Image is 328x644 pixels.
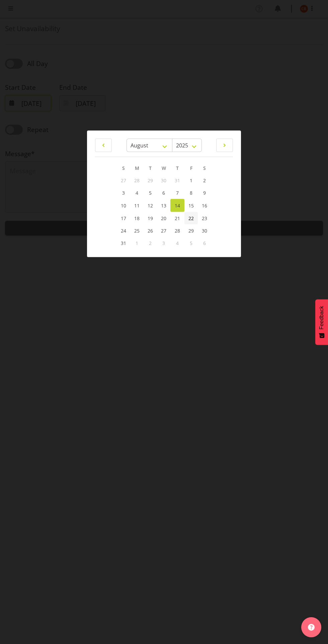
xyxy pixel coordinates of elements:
span: 20 [161,215,166,221]
span: W [162,165,166,171]
span: 3 [122,189,125,196]
span: 6 [162,189,165,196]
span: 2 [149,240,152,246]
span: 24 [121,227,126,234]
span: 3 [162,240,165,246]
span: 30 [202,227,207,234]
a: 7 [170,186,184,199]
span: M [135,165,139,171]
a: 2 [198,174,211,186]
span: 9 [203,189,206,196]
span: F [190,165,192,171]
a: 28 [170,224,184,237]
span: S [122,165,125,171]
a: 23 [198,212,211,224]
span: 1 [190,177,192,183]
a: 8 [184,186,198,199]
a: 1 [184,174,198,186]
span: 2 [203,177,206,183]
span: 25 [134,227,140,234]
span: 1 [136,240,138,246]
a: 30 [198,224,211,237]
span: 8 [190,189,192,196]
span: 14 [175,202,180,208]
a: 3 [117,186,130,199]
span: 6 [203,240,206,246]
a: 12 [144,199,157,212]
a: 31 [117,237,130,249]
a: 14 [170,199,184,212]
span: S [203,165,206,171]
button: Feedback - Show survey [315,299,328,345]
span: 26 [148,227,153,234]
span: 28 [134,177,140,183]
a: 6 [157,186,170,199]
a: 25 [130,224,144,237]
a: 11 [130,199,144,212]
a: 4 [130,186,144,199]
a: 17 [117,212,130,224]
span: 5 [149,189,152,196]
span: 19 [148,215,153,221]
a: 27 [157,224,170,237]
span: 27 [121,177,126,183]
span: 4 [136,189,138,196]
a: 18 [130,212,144,224]
span: 21 [175,215,180,221]
span: 27 [161,227,166,234]
a: 21 [170,212,184,224]
span: T [149,165,152,171]
a: 29 [184,224,198,237]
span: T [176,165,179,171]
span: 12 [148,202,153,208]
a: 26 [144,224,157,237]
a: 15 [184,199,198,212]
span: 18 [134,215,140,221]
span: 13 [161,202,166,208]
span: Feedback [319,306,325,329]
a: 5 [144,186,157,199]
a: 20 [157,212,170,224]
span: 29 [188,227,194,234]
span: 11 [134,202,140,208]
span: 30 [161,177,166,183]
span: 23 [202,215,207,221]
span: 17 [121,215,126,221]
a: 19 [144,212,157,224]
span: 29 [148,177,153,183]
span: 31 [121,240,126,246]
span: 28 [175,227,180,234]
span: 5 [190,240,192,246]
span: 22 [188,215,194,221]
span: 4 [176,240,179,246]
img: help-xxl-2.png [308,624,315,631]
a: 16 [198,199,211,212]
a: 10 [117,199,130,212]
span: 10 [121,202,126,208]
a: 22 [184,212,198,224]
span: 7 [176,189,179,196]
a: 9 [198,186,211,199]
span: 16 [202,202,207,208]
a: 13 [157,199,170,212]
span: 31 [175,177,180,183]
span: 15 [188,202,194,208]
a: 24 [117,224,130,237]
